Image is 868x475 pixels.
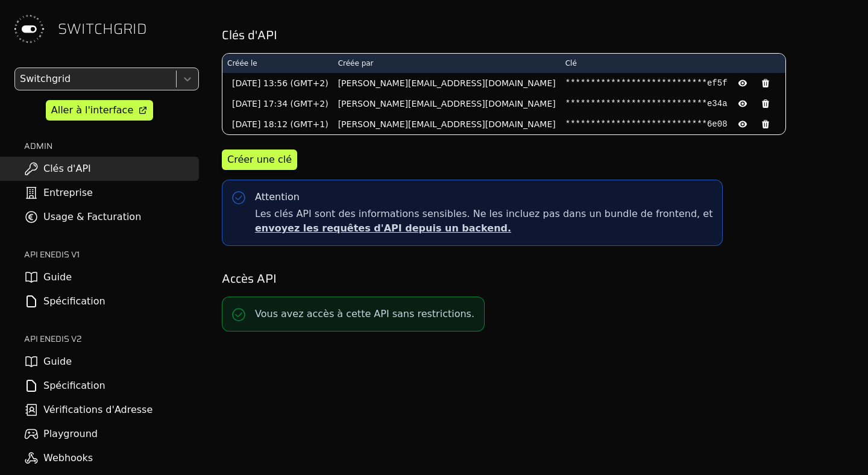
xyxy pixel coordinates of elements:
h2: Clés d'API [222,27,851,43]
td: [PERSON_NAME][EMAIL_ADDRESS][DOMAIN_NAME] [333,114,561,134]
p: Vous avez accès à cette API sans restrictions. [255,307,474,321]
img: Switchgrid Logo [10,10,48,48]
div: Aller à l'interface [51,103,133,118]
div: Créer une clé [227,153,292,167]
td: [DATE] 13:56 (GMT+2) [222,73,333,93]
td: [PERSON_NAME][EMAIL_ADDRESS][DOMAIN_NAME] [333,93,561,114]
h2: API ENEDIS v1 [24,248,199,260]
th: Clé [561,54,785,73]
span: Les clés API sont des informations sensibles. Ne les incluez pas dans un bundle de frontend, et [255,207,712,236]
span: SWITCHGRID [58,19,147,39]
td: [DATE] 18:12 (GMT+1) [222,114,333,134]
div: Attention [255,190,300,204]
a: Aller à l'interface [46,100,153,121]
h2: ADMIN [24,140,199,152]
th: Créée par [333,54,561,73]
th: Créée le [222,54,333,73]
h2: API ENEDIS v2 [24,333,199,345]
td: [PERSON_NAME][EMAIL_ADDRESS][DOMAIN_NAME] [333,73,561,93]
h2: Accès API [222,270,851,287]
p: envoyez les requêtes d'API depuis un backend. [255,221,712,236]
button: Créer une clé [222,149,297,170]
td: [DATE] 17:34 (GMT+2) [222,93,333,114]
